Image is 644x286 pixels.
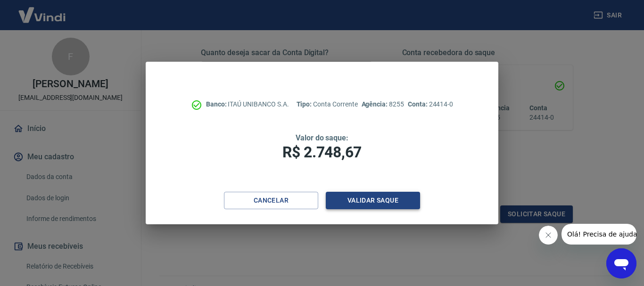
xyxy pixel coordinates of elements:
p: 24414-0 [408,99,453,109]
p: Conta Corrente [297,99,358,109]
span: Tipo: [297,100,314,108]
button: Cancelar [224,192,318,209]
span: Conta: [408,100,429,108]
iframe: Botão para abrir a janela de mensagens [606,248,636,278]
p: ITAÚ UNIBANCO S.A. [206,99,289,109]
button: Validar saque [326,192,420,209]
span: Olá! Precisa de ajuda? [6,7,79,14]
span: Valor do saque: [296,133,348,142]
span: R$ 2.748,67 [282,143,362,161]
span: Banco: [206,100,228,108]
iframe: Mensagem da empresa [561,224,636,245]
span: Agência: [362,100,389,108]
iframe: Fechar mensagem [539,226,558,245]
p: 8255 [362,99,404,109]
